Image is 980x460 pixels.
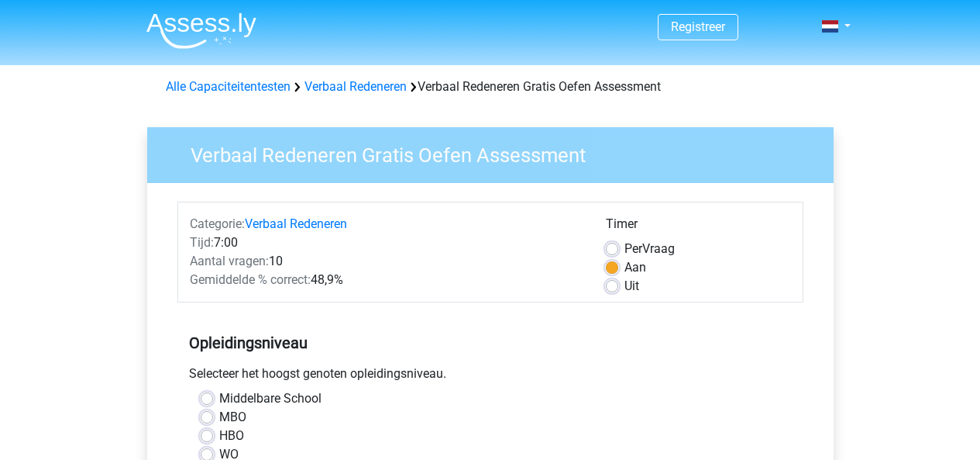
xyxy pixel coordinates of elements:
span: Categorie: [190,216,245,231]
label: HBO [219,427,244,445]
div: 7:00 [178,233,594,252]
a: Verbaal Redeneren [245,216,347,231]
img: Assessly [146,12,256,49]
label: Vraag [624,240,675,258]
h5: Opleidingsniveau [189,327,792,358]
div: Timer [606,215,791,240]
div: Selecteer het hoogst genoten opleidingsniveau. [177,365,803,389]
h3: Verbaal Redeneren Gratis Oefen Assessment [172,137,822,168]
div: 10 [178,252,594,271]
a: Alle Capaciteitentesten [166,79,291,94]
span: Gemiddelde % correct: [190,272,311,287]
label: MBO [219,408,246,427]
span: Per [624,241,642,256]
label: Middelbare School [219,389,322,408]
span: Aantal vragen: [190,254,269,268]
div: 48,9% [178,271,594,289]
label: Uit [624,277,639,296]
label: Aan [624,258,646,277]
div: Verbaal Redeneren Gratis Oefen Assessment [160,78,821,96]
a: Registreer [671,19,725,34]
span: Tijd: [190,235,214,250]
a: Verbaal Redeneren [304,79,407,94]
